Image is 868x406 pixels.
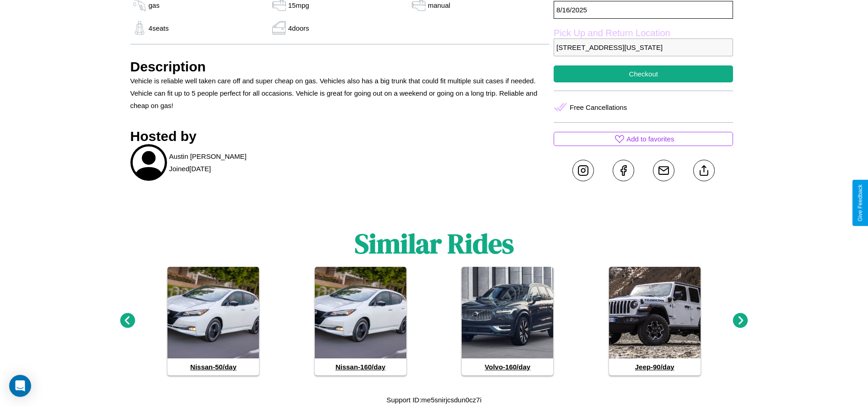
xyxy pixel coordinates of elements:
[130,59,550,75] h3: Description
[857,184,863,222] div: Give Feedback
[167,358,259,375] h4: Nissan - 50 /day
[169,162,211,175] p: Joined [DATE]
[130,21,149,35] img: gas
[609,267,701,375] a: Jeep-90/day
[315,267,406,375] a: Nissan-160/day
[609,358,701,375] h4: Jeep - 90 /day
[570,101,627,114] p: Free Cancellations
[554,38,733,56] p: [STREET_ADDRESS][US_STATE]
[167,267,259,375] a: Nissan-50/day
[387,394,482,406] p: Support ID: me5snirjcsdun0cz7i
[554,132,733,146] button: Add to favorites
[554,1,733,19] p: 8 / 16 / 2025
[554,28,733,38] label: Pick Up and Return Location
[288,22,309,34] p: 4 doors
[554,65,733,82] button: Checkout
[462,267,553,375] a: Volvo-160/day
[130,129,550,144] h3: Hosted by
[355,225,514,262] h1: Similar Rides
[149,22,169,34] p: 4 seats
[9,375,31,397] div: Open Intercom Messenger
[315,358,406,375] h4: Nissan - 160 /day
[130,75,550,112] p: Vehicle is reliable well taken care off and super cheap on gas. Vehicles also has a big trunk tha...
[270,21,288,35] img: gas
[626,133,674,145] p: Add to favorites
[169,150,247,162] p: Austin [PERSON_NAME]
[462,358,553,375] h4: Volvo - 160 /day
